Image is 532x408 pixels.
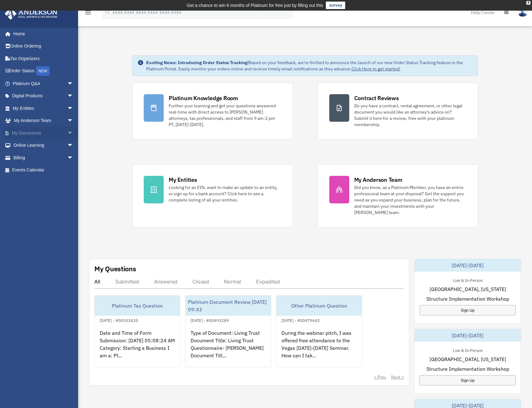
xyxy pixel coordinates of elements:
[518,8,527,17] img: User Pic
[115,278,139,285] div: Submitted
[276,324,362,373] div: During the webinar pitch, I was offered free attendance to the Vegas [DATE]-[DATE] Seminar. How c...
[94,264,136,273] div: My Questions
[430,285,506,293] span: [GEOGRAPHIC_DATA], [US_STATE]
[526,1,530,5] div: close
[276,295,362,367] a: Other Platinum Question[DATE] - #00479642During the webinar pitch, I was offered free attendance ...
[104,8,111,15] i: search
[67,90,80,103] span: arrow_drop_down
[84,11,92,16] a: menu
[94,278,100,285] div: All
[318,83,478,139] a: Contract Reviews Do you have a contract, rental agreement, or other legal document you would like...
[186,296,271,316] div: Platinum Document Review [DATE] 09:43
[95,296,180,316] div: Platinum Tax Question
[94,295,180,367] a: Platinum Tax Question[DATE] - #00533420Date and Time of Form Submission: [DATE] 05:08:24 AM Categ...
[187,2,323,9] div: Get a chance to win 6 months of Platinum for free just by filling out this
[95,317,143,323] div: [DATE] - #00533420
[146,59,472,72] div: Based on your feedback, we're thrilled to announce the launch of our new Order Status Tracking fe...
[351,66,400,72] a: Click Here to get started!
[4,115,83,127] a: My Anderson Teamarrow_drop_down
[186,324,271,373] div: Type of Document: Living Trust Document Title: Living Trust Questionnaire- [PERSON_NAME] Document...
[420,375,516,385] a: Sign Up
[154,278,177,285] div: Answered
[67,115,80,127] span: arrow_drop_down
[4,90,83,102] a: Digital Productsarrow_drop_down
[4,52,83,65] a: Tax Organizers
[4,139,83,152] a: Online Learningarrow_drop_down
[318,164,478,227] a: My Anderson Team Did you know, as a Platinum Member, you have an entire professional team at your...
[67,127,80,140] span: arrow_drop_down
[169,94,238,102] div: Platinum Knowledge Room
[132,164,292,227] a: My Entities Looking for an EIN, want to make an update to an entity, or sign up for a bank accoun...
[448,277,488,283] div: Live & In-Person
[95,324,180,373] div: Date and Time of Form Submission: [DATE] 05:08:24 AM Category: Starting a Business I am a: Pl...
[4,65,83,78] a: Order StatusNEW
[354,176,402,184] div: My Anderson Team
[256,278,280,285] div: Expedited
[4,164,83,176] a: Events Calendar
[448,347,488,353] div: Live & In-Person
[185,295,271,367] a: Platinum Document Review [DATE] 09:43[DATE] - #00493289Type of Document: Living Trust Document Ti...
[4,40,83,53] a: Online Ordering
[169,103,281,128] div: Further your learning and get your questions answered real-time with direct access to [PERSON_NAM...
[426,365,509,373] span: Structure Implementation Workshop
[67,139,80,152] span: arrow_drop_down
[276,296,362,316] div: Other Platinum Question
[4,102,83,115] a: My Entitiesarrow_drop_down
[169,184,281,203] div: Looking for an EIN, want to make an update to an entity, or sign up for a bank account? Click her...
[4,28,80,40] a: Home
[67,102,80,115] span: arrow_drop_down
[430,355,506,363] span: [GEOGRAPHIC_DATA], [US_STATE]
[146,60,249,65] strong: Exciting News: Introducing Order Status Tracking!
[326,2,345,9] a: survey
[192,278,209,285] div: Closed
[132,83,292,139] a: Platinum Knowledge Room Further your learning and get your questions answered real-time with dire...
[276,317,325,323] div: [DATE] - #00479642
[224,278,241,285] div: Normal
[415,329,521,342] div: [DATE]-[DATE]
[67,77,80,90] span: arrow_drop_down
[4,151,83,164] a: Billingarrow_drop_down
[426,295,509,303] span: Structure Implementation Workshop
[4,77,83,90] a: Platinum Q&Aarrow_drop_down
[354,184,466,216] div: Did you know, as a Platinum Member, you have an entire professional team at your disposal? Get th...
[36,66,50,76] div: NEW
[67,151,80,164] span: arrow_drop_down
[354,103,466,128] div: Do you have a contract, rental agreement, or other legal document you would like an attorney's ad...
[84,9,92,16] i: menu
[354,94,399,102] div: Contract Reviews
[415,259,521,272] div: [DATE]-[DATE]
[169,176,197,184] div: My Entities
[3,8,59,20] img: Anderson Advisors Platinum Portal
[186,317,234,323] div: [DATE] - #00493289
[420,305,516,315] a: Sign Up
[4,127,83,139] a: My Documentsarrow_drop_down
